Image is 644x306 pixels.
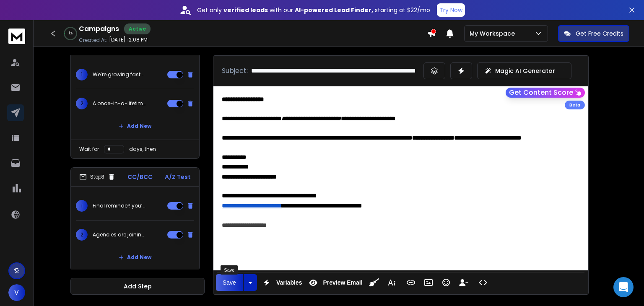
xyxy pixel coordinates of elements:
span: 1 [76,200,88,212]
span: 1 [76,69,88,80]
button: Get Free Credits [558,25,629,42]
strong: verified leads [223,6,268,14]
h1: Campaigns [79,24,119,34]
p: Wait for [79,146,99,153]
button: Code View [475,274,491,291]
p: A/Z Test [165,173,191,181]
p: A once-in-a-lifetime opportunity for your agency [93,100,146,107]
button: Insert Unsubscribe Link [456,274,472,291]
div: Save [221,265,238,275]
button: V [8,284,25,301]
p: We’re growing fast and we want partners like you [93,71,146,78]
strong: AI-powered Lead Finder, [295,6,373,14]
div: Active [124,23,151,34]
span: 2 [76,229,88,241]
span: 2 [76,98,88,109]
p: Try Now [439,6,462,14]
p: days, then [129,146,156,153]
span: Preview Email [321,279,364,286]
button: Insert Image (Ctrl+P) [421,274,436,291]
button: Add New [112,118,158,135]
button: Clean HTML [366,274,382,291]
button: More Text [384,274,400,291]
button: Add New [112,249,158,266]
p: Agencies are joining fast! Don’t miss the wave [93,231,146,238]
button: Magic AI Generator [477,62,571,79]
li: Step2CC/BCCA/Z Test1We’re growing fast and we want partners like you2A once-in-a-lifetime opportu... [70,36,200,159]
p: [DATE] 12:08 PM [109,36,148,43]
p: 1 % [69,31,73,36]
div: Beta [565,101,585,109]
p: Get only with our starting at $22/mo [197,6,430,14]
p: My Workspace [470,29,518,38]
p: Final reminder! you’ve been selected [93,202,146,209]
button: Save [216,274,243,291]
li: Step3CC/BCCA/Z Test1Final reminder! you’ve been selected2Agencies are joining fast! Don’t miss th... [70,167,200,271]
button: Preview Email [305,274,364,291]
div: Open Intercom Messenger [613,277,634,297]
button: Try Now [437,3,465,17]
button: Emoticons [438,274,454,291]
p: Magic AI Generator [495,67,555,75]
p: CC/BCC [127,173,153,181]
button: Get Content Score [506,88,585,98]
button: Add Step [70,278,205,295]
button: Insert Link (Ctrl+K) [403,274,419,291]
span: Variables [275,279,304,286]
button: Variables [259,274,304,291]
img: logo [8,29,25,44]
p: Created At: [79,37,107,44]
p: Get Free Credits [576,29,623,38]
p: Subject: [222,66,248,76]
div: Step 3 [79,173,115,181]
